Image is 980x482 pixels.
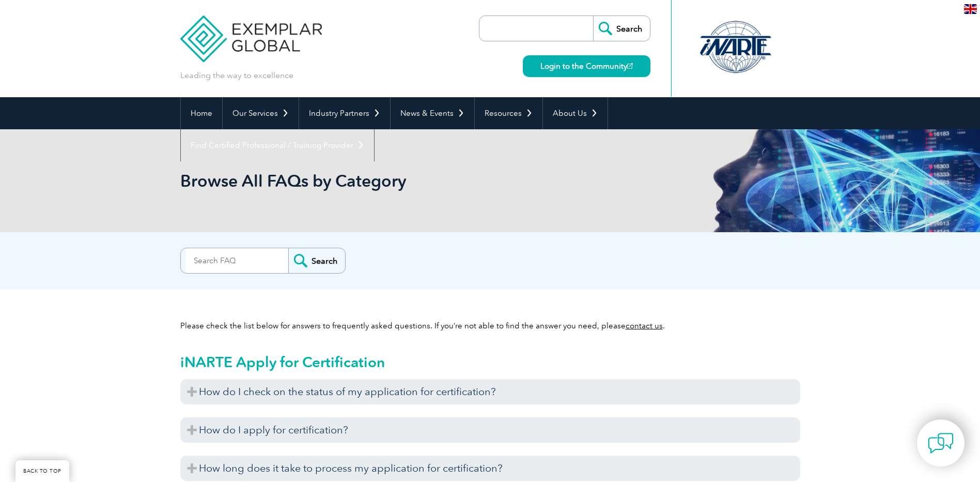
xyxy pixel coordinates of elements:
h3: How do I apply for certification? [180,417,800,443]
a: BACK TO TOP [15,460,69,482]
p: Please check the list below for answers to frequently asked questions. If you’re not able to find... [180,320,800,332]
p: Leading the way to excellence [180,70,293,81]
a: Find Certified Professional / Training Provider [181,129,374,161]
input: Search [288,248,345,273]
input: Search [593,16,650,41]
h2: iNARTE Apply for Certification [180,354,800,370]
a: Industry Partners [299,97,390,129]
a: Home [181,97,222,129]
img: open_square.png [627,63,633,69]
img: contact-chat.png [928,430,954,456]
a: contact us [626,321,663,330]
a: Resources [475,97,542,129]
h1: Browse All FAQs by Category [180,171,577,191]
a: Login to the Community [523,55,650,77]
h3: How do I check on the status of my application for certification? [180,379,800,404]
h3: How long does it take to process my application for certification? [180,456,800,481]
a: About Us [543,97,608,129]
a: Our Services [223,97,299,129]
img: en [964,4,977,14]
input: Search FAQ [186,248,288,273]
a: News & Events [391,97,474,129]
